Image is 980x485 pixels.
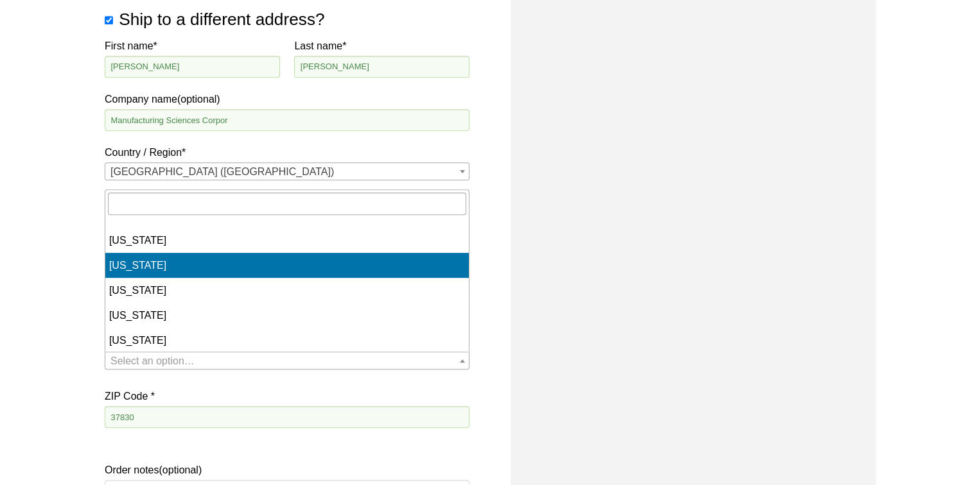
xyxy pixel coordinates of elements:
[105,16,113,24] input: Ship to a different address?
[105,352,469,370] span: State
[105,163,469,181] span: United States (US)
[105,228,469,253] li: [US_STATE]
[105,328,469,353] li: [US_STATE]
[105,37,280,55] label: First name
[105,461,469,479] label: Order notes
[110,355,195,366] span: Select an option…
[105,387,469,405] label: ZIP Code
[177,94,220,105] span: (optional)
[105,278,469,303] li: [US_STATE]
[119,10,324,29] span: Ship to a different address?
[105,162,469,180] span: Country / Region
[105,253,469,278] li: [US_STATE]
[105,144,469,161] label: Country / Region
[105,303,469,328] li: [US_STATE]
[159,464,202,475] span: (optional)
[294,37,469,55] label: Last name
[105,37,469,108] label: Company name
